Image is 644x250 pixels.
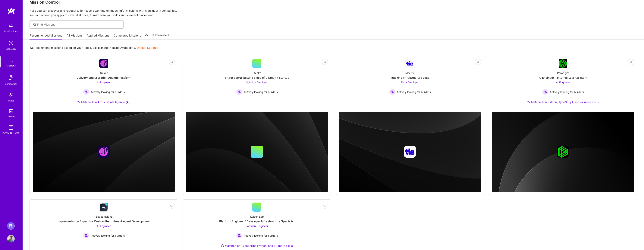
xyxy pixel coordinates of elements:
[389,89,395,95] img: Actively looking for builders
[339,112,481,192] img: cover
[9,109,13,113] img: tokens
[99,203,108,212] img: Company Logo
[630,60,633,63] i: icon EyeClosed
[6,64,16,68] div: Missions
[99,71,108,75] div: Kraken
[33,22,37,27] i: icon SearchGrey
[244,90,278,94] span: Actively looking for builders
[58,219,150,223] div: Implementation Expert for Custom Recruitment Agent Development
[323,204,326,207] i: icon EyeClosed
[170,60,173,63] i: icon EyeClosed
[37,23,121,27] input: Find Mission...
[527,100,530,103] img: Ateam Purple Icon
[539,76,587,80] div: AI Engineer – Internal LLM Assistant
[492,59,634,109] a: Company LogoParadigmAI Engineer – Internal LLM AssistantAI Engineer Actively looking for builders...
[559,59,567,68] img: Company Logo
[339,59,481,109] a: Company LogoMeettieTracking Infrastructure LeadData Architect Actively looking for buildersActive...
[186,59,328,109] a: StealthSA for sports betting piece of a Stealth StartupSolution Architect Actively looking for bu...
[246,81,268,84] span: Solution Architect
[101,46,115,50] b: Industries
[7,91,15,99] img: Invite
[170,204,173,207] i: icon EyeClosed
[98,146,110,158] img: Company logo
[556,81,570,84] span: AI Engineer
[6,222,16,230] a: Roger Healthcare: Team for Clinical Intake Platform
[87,34,109,40] a: Applied Missions
[8,8,15,14] img: logo
[97,224,111,228] span: AI Engineer
[6,47,16,51] div: Discovery
[7,124,15,131] img: guide book
[404,146,416,158] img: Company logo
[405,71,415,75] div: Meettie
[33,59,175,109] a: Company LogoKrakenDelivery and Migration Agentic PlatformAI Engineer Actively looking for builder...
[91,234,125,238] span: Actively looking for builders
[236,232,242,239] img: Actively looking for builders
[397,90,431,94] span: Actively looking for builders
[77,100,80,103] img: Ateam Purple Icon
[33,112,175,192] img: cover
[557,146,569,158] img: Company logo
[542,89,548,95] img: Actively looking for builders
[99,59,108,68] img: Company Logo
[97,81,111,84] span: AI Engineer
[225,76,289,80] div: SA for sports betting piece of a Stealth Startup
[221,244,224,247] img: Ateam Purple Icon
[244,234,278,238] span: Actively looking for builders
[30,8,637,18] p: Here you can discover and request to join teams working on meaningful missions with high-quality ...
[492,112,634,192] img: cover
[4,29,18,33] div: Notifications
[7,222,15,230] img: Roger Healthcare: Team for Clinical Intake Platform
[77,76,131,80] div: Delivery and Migration Agentic Platform
[7,56,15,64] img: teamwork
[83,89,89,95] img: Actively looking for builders
[221,244,293,248] div: Matched on TypeScript, Python, and +3 more skills
[557,71,569,75] div: Paradigm
[67,34,83,40] a: All Missions
[91,90,125,94] span: Actively looking for builders
[550,90,584,94] span: Actively looking for builders
[7,235,15,242] img: User Avatar
[323,60,326,63] i: icon EyeClosed
[7,22,15,29] img: bell
[390,76,429,80] div: Tracking Infrastructure Lead
[405,59,414,68] img: Company Logo
[236,89,242,95] img: Actively looking for builders
[7,39,15,47] img: discovery
[83,46,91,50] b: Roles
[77,100,130,104] div: Matched on Artificial Intelligence (AI)
[30,46,158,50] p: We recommend missions based on your , , and .
[120,46,135,50] b: Availability
[96,215,112,219] div: Exact Insight
[186,112,328,192] img: cover
[145,33,169,40] a: Not Interested
[246,224,268,228] span: Software Engineer
[527,100,599,104] div: Matched on Python, TypeScript, and +2 more skills
[219,219,295,223] div: Platform Engineer / Developer Infrastructure Specialist
[476,60,479,63] i: icon EyeClosed
[8,99,14,103] div: Invite
[83,232,89,239] img: Actively looking for builders
[93,46,100,50] b: Skills
[6,235,16,242] a: User Avatar
[253,71,261,75] div: Stealth
[6,73,15,82] img: Community
[7,114,15,118] div: Tokens
[401,81,419,84] span: Data Architect
[137,46,158,50] a: Update Settings
[5,82,17,86] div: Community
[114,34,141,40] a: Completed Missions
[2,131,20,135] div: [DOMAIN_NAME]
[250,215,264,219] div: Kaizen Lab
[30,34,62,40] a: Recommended Missions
